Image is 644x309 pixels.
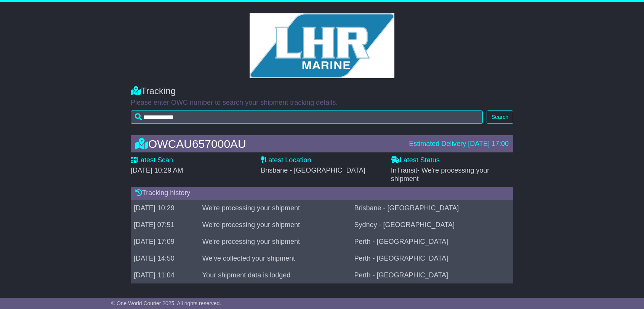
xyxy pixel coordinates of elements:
label: Latest Status [391,156,440,165]
td: Sydney - [GEOGRAPHIC_DATA] [351,216,513,233]
td: We're processing your shipment [199,200,351,216]
div: Estimated Delivery [DATE] 17:00 [409,140,509,148]
div: OWCAU657000AU [131,138,405,150]
td: [DATE] 14:50 [131,250,199,267]
div: Tracking [131,86,513,97]
label: Latest Scan [131,156,173,165]
td: Brisbane - [GEOGRAPHIC_DATA] [351,200,513,216]
td: Perth - [GEOGRAPHIC_DATA] [351,233,513,250]
td: We're processing your shipment [199,216,351,233]
td: We're processing your shipment [199,233,351,250]
td: [DATE] 10:29 [131,200,199,216]
td: [DATE] 17:09 [131,233,199,250]
span: InTransit [391,167,490,183]
span: - We're processing your shipment [391,167,490,183]
td: [DATE] 07:51 [131,216,199,233]
span: Brisbane - [GEOGRAPHIC_DATA] [261,167,365,174]
td: Your shipment data is lodged [199,267,351,283]
span: [DATE] 10:29 AM [131,167,183,174]
td: [DATE] 11:04 [131,267,199,283]
div: Tracking history [131,187,513,200]
img: GetCustomerLogo [250,13,394,78]
td: Perth - [GEOGRAPHIC_DATA] [351,250,513,267]
span: © One World Courier 2025. All rights reserved. [111,300,221,306]
td: We've collected your shipment [199,250,351,267]
p: Please enter OWC number to search your shipment tracking details. [131,99,513,107]
button: Search [487,110,513,124]
td: Perth - [GEOGRAPHIC_DATA] [351,267,513,283]
label: Latest Location [261,156,311,165]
